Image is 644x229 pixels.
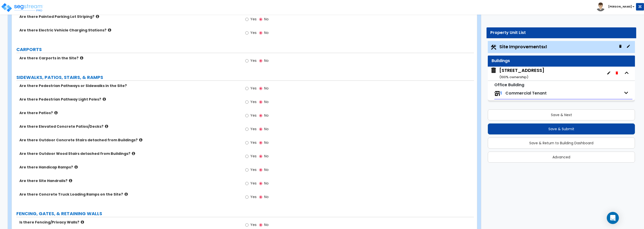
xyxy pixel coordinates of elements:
div: [STREET_ADDRESS] [499,67,544,80]
small: x1 [544,44,547,50]
input: No [259,154,262,159]
span: No [264,181,269,186]
label: Are there Pedestrian Pathways or Sidewalks in the Site? [19,83,239,88]
span: Commercial Tenant [505,90,547,96]
i: click for more info! [74,165,78,169]
span: Yes [250,194,257,199]
input: Yes [245,99,249,105]
input: No [259,30,262,36]
span: No [264,30,269,35]
span: No [264,126,269,131]
input: Yes [245,167,249,173]
input: Yes [245,154,249,159]
input: No [259,222,262,228]
input: No [259,113,262,118]
span: No [264,194,269,199]
input: Yes [245,140,249,146]
img: building.svg [490,67,497,74]
label: Are there Concrete Truck Loading Ramps on the Site? [19,192,239,197]
i: click for more info! [54,111,58,115]
span: No [264,86,269,91]
input: Yes [245,86,249,91]
span: Yes [250,222,257,227]
input: No [259,194,262,200]
label: Are there Pedestrian Pathway Light Poles? [19,97,239,102]
label: FENCING, GATES, & RETAINING WALLS [16,210,474,217]
span: No [264,167,269,172]
span: No [264,222,269,227]
i: click for more info! [108,28,111,32]
label: CARPORTS [16,46,474,53]
div: Buildings [492,58,631,64]
span: Yes [250,167,257,172]
input: No [259,17,262,22]
input: No [259,140,262,146]
label: Are there Outdoor Wood Stairs detached from Buildings? [19,151,239,156]
span: Yes [250,30,257,35]
button: Save & Submit [488,123,635,134]
input: Yes [245,113,249,118]
button: Advanced [488,152,635,163]
i: click for more info! [132,152,135,155]
label: Is there Fencing/Privacy Walls? [19,220,239,225]
img: Construction.png [490,44,497,51]
input: Yes [245,194,249,200]
label: Are there Elevated Concrete Patios/Decks? [19,124,239,129]
input: Yes [245,222,249,228]
small: Office Building [494,82,524,88]
span: No [264,154,269,159]
input: No [259,126,262,132]
span: Yes [250,86,257,91]
span: Yes [250,99,257,104]
label: Are there Handicap Ramps? [19,165,239,170]
label: Are there Patios? [19,110,239,115]
label: Are there Electric Vehicle Charging Stations? [19,28,239,33]
span: Yes [250,154,257,159]
input: Yes [245,30,249,36]
button: Save & Next [488,109,635,120]
span: Yes [250,181,257,186]
span: No [264,113,269,118]
span: Yes [250,140,257,145]
i: click for more info! [81,220,84,224]
input: Yes [245,17,249,22]
i: click for more info! [96,15,99,18]
img: avatar.png [596,3,605,11]
span: No [264,17,269,22]
input: No [259,167,262,173]
img: logo_pro_r.png [1,3,44,13]
span: Site Improvements [499,43,547,50]
b: [PERSON_NAME] [608,5,632,9]
button: Save & Return to Building Dashboard [488,138,635,149]
span: No [264,99,269,104]
span: Yes [250,113,257,118]
i: click for more info! [103,97,106,101]
label: SIDEWALKS, PATIOS, STAIRS, & RAMPS [16,74,474,81]
input: No [259,86,262,91]
span: 1504 S 3RD ST [490,67,544,80]
span: No [264,58,269,63]
span: No [264,140,269,145]
div: Open Intercom Messenger [607,212,619,224]
span: 1 [500,90,502,96]
span: Yes [250,58,257,63]
label: Are there Outdoor Concrete Stairs detached from Buildings? [19,138,239,143]
label: Are there Carports in the Site? [19,56,239,61]
input: No [259,58,262,64]
div: Property Unit List [490,30,632,36]
i: click for more info! [69,179,72,182]
i: click for more info! [80,56,83,60]
i: click for more info! [139,138,142,142]
input: No [259,181,262,186]
span: Yes [250,126,257,131]
i: click for more info! [125,192,128,196]
small: ( 100 % ownership) [499,75,528,79]
input: Yes [245,58,249,64]
span: Yes [250,17,257,22]
label: Are there Painted Parking Lot Striping? [19,14,239,19]
label: Are there Site Handrails? [19,178,239,183]
input: Yes [245,126,249,132]
img: tenants.png [494,90,500,97]
input: No [259,99,262,105]
i: click for more info! [105,124,108,128]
